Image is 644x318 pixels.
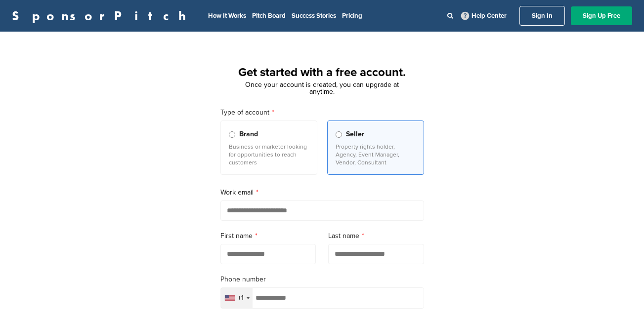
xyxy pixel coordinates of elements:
[238,295,244,302] div: +1
[252,12,286,20] a: Pitch Board
[12,9,192,22] a: SponsorPitch
[336,143,416,166] p: Property rights holder, Agency, Event Manager, Vendor, Consultant
[220,107,424,118] label: Type of account
[208,12,246,20] a: How It Works
[342,12,362,20] a: Pricing
[220,274,424,285] label: Phone number
[245,80,399,96] span: Once your account is created, you can upgrade at anytime.
[239,129,258,140] span: Brand
[209,64,436,81] h1: Get started with a free account.
[336,131,342,138] input: Seller Property rights holder, Agency, Event Manager, Vendor, Consultant
[571,6,632,25] a: Sign Up Free
[292,12,336,20] a: Success Stories
[221,288,253,308] div: Selected country
[220,231,316,241] label: First name
[229,131,235,138] input: Brand Business or marketer looking for opportunities to reach customers
[459,10,509,22] a: Help Center
[229,143,309,166] p: Business or marketer looking for opportunities to reach customers
[346,129,364,140] span: Seller
[220,187,424,198] label: Work email
[328,231,424,241] label: Last name
[519,6,565,26] a: Sign In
